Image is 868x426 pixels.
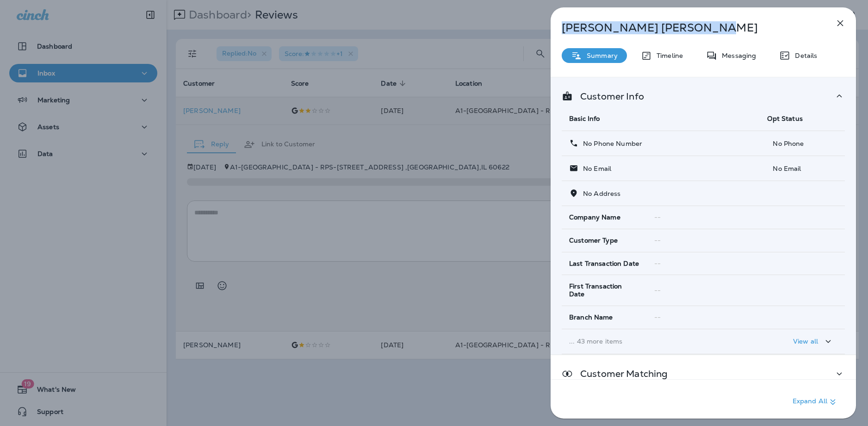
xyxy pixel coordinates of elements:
[569,114,600,123] span: Basic Info
[562,21,814,34] p: [PERSON_NAME] [PERSON_NAME]
[793,396,838,407] p: Expand All
[767,165,837,172] p: No Email
[569,213,620,221] span: Company Name
[767,114,802,123] span: Opt Status
[789,333,837,350] button: View all
[790,52,817,59] p: Details
[569,338,752,345] p: ... 43 more items
[652,52,683,59] p: Timeline
[569,237,618,244] span: Customer Type
[582,52,618,59] p: Summary
[717,52,756,59] p: Messaging
[793,338,818,345] p: View all
[767,140,837,147] p: No Phone
[578,165,611,172] p: No Email
[654,286,661,294] span: --
[573,370,668,377] p: Customer Matching
[654,313,661,321] span: --
[573,93,644,100] p: Customer Info
[569,260,639,268] span: Last Transaction Date
[654,213,661,221] span: --
[578,140,642,147] p: No Phone Number
[654,259,661,268] span: --
[569,282,639,298] span: First Transaction Date
[578,190,620,197] p: No Address
[654,236,661,244] span: --
[569,313,613,321] span: Branch Name
[789,394,842,410] button: Expand All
